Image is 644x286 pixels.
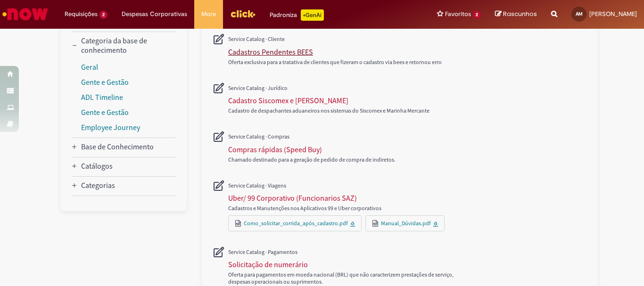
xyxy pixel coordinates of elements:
[99,11,107,19] span: 2
[270,9,324,21] div: Padroniza
[473,11,481,19] span: 2
[503,9,537,18] span: Rascunhos
[201,9,216,19] span: More
[576,11,583,17] span: AM
[301,9,324,21] p: +GenAi
[445,9,471,19] span: Favoritos
[1,5,50,24] img: ServiceNow
[122,9,187,19] span: Despesas Corporativas
[65,9,98,19] span: Requisições
[230,7,256,21] img: click_logo_yellow_360x200.png
[495,10,537,19] a: Rascunhos
[589,10,637,18] span: [PERSON_NAME]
